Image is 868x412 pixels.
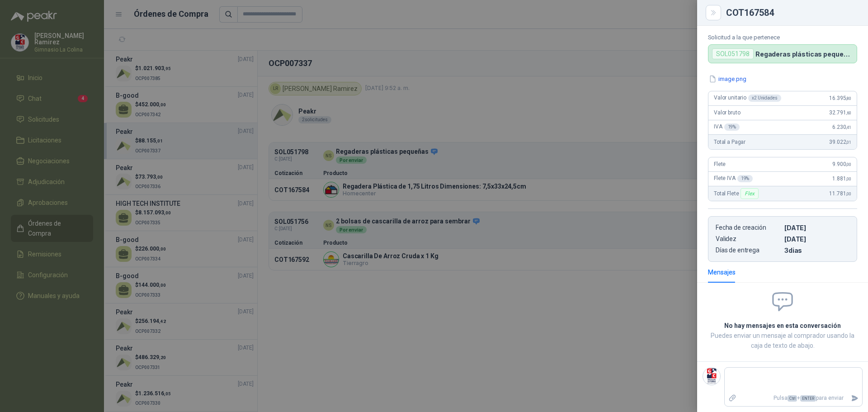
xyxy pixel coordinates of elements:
span: Ctrl [788,395,797,402]
p: Puedes enviar un mensaje al comprador usando la caja de texto de abajo. [708,331,857,350]
span: IVA [714,123,740,131]
span: Total a Pagar [714,139,745,145]
div: 19 % [724,123,740,131]
p: Pulsa + para enviar [740,390,848,406]
span: 1.881 [832,175,851,182]
p: Validez [716,235,781,243]
span: ,00 [846,176,851,181]
span: ,00 [846,162,851,167]
span: ,01 [846,140,851,145]
p: Regaderas plásticas pequeñas [755,50,853,58]
span: ,00 [846,191,851,196]
span: ,41 [846,125,851,130]
span: 32.791 [829,109,851,116]
label: Adjuntar archivos [725,390,740,406]
button: Enviar [847,390,862,406]
p: [DATE] [784,224,849,232]
span: Total Flete [714,188,760,199]
span: 39.022 [829,139,851,145]
div: COT167584 [726,8,857,17]
span: Valor unitario [714,95,781,102]
p: Fecha de creación [716,224,781,232]
div: Flex [741,188,758,199]
div: Mensajes [708,267,736,277]
span: 6.230 [832,124,851,130]
span: ENTER [800,395,816,402]
p: [DATE] [784,235,849,243]
div: SOL051798 [712,48,754,59]
p: Solicitud a la que pertenece [708,34,857,41]
button: image.png [708,74,747,84]
span: ,60 [846,110,851,115]
span: Valor bruto [714,109,740,116]
h2: No hay mensajes en esta conversación [708,321,857,331]
span: 11.781 [829,190,851,197]
p: Días de entrega [716,246,781,254]
span: Flete [714,161,726,167]
span: ,80 [846,96,851,101]
button: Close [708,7,719,18]
span: Flete IVA [714,175,753,182]
div: x 2 Unidades [748,95,781,102]
img: Company Logo [703,368,720,385]
div: 19 % [737,175,753,182]
p: 3 dias [784,246,849,254]
span: 16.395 [829,95,851,101]
span: 9.900 [832,161,851,167]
